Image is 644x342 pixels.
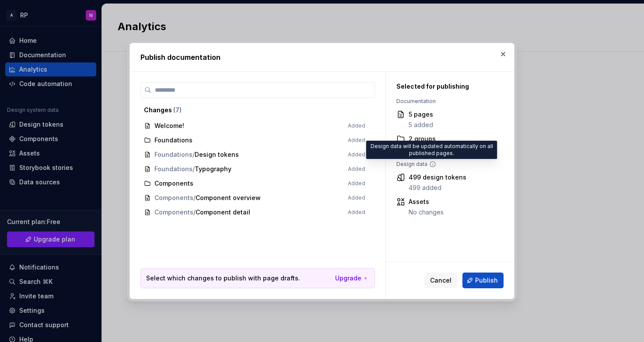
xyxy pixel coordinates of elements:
div: Selected for publishing [396,82,493,91]
div: 5 pages [409,110,433,119]
div: 499 added [409,183,466,192]
div: 5 added [409,121,433,129]
span: Publish [475,276,498,285]
button: Publish [462,273,504,288]
button: Cancel [424,273,457,288]
div: 2 groups [409,135,436,143]
h2: Publish documentation [140,52,504,62]
div: Documentation [396,98,493,105]
div: Design data will be updated automatically on all published pages. [366,141,497,159]
div: Changes [144,106,365,114]
div: Assets [409,197,444,206]
div: Design data [396,161,493,168]
div: 499 design tokens [409,173,466,182]
p: Select which changes to publish with page drafts. [146,274,300,283]
span: ( 7 ) [173,106,182,114]
span: Cancel [430,276,451,285]
a: Upgrade [335,274,369,283]
div: No changes [409,208,444,217]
